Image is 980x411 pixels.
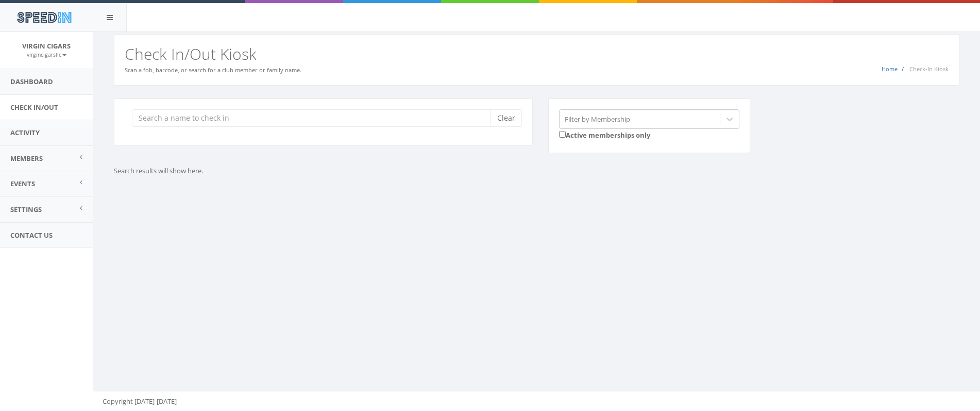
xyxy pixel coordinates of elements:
span: Check-In Kiosk [909,65,949,73]
h2: Check In/Out Kiosk [125,45,949,62]
p: Search results will show here. [114,166,593,176]
span: Events [10,179,35,188]
label: Active memberships only [559,129,650,140]
span: Virgin Cigars [22,41,71,51]
img: speedin_logo.png [12,8,76,27]
span: Settings [10,205,42,214]
input: Search a name to check in [132,109,498,127]
span: Members [10,154,43,163]
span: Contact Us [10,231,53,240]
div: Filter by Membership [565,114,630,124]
input: Active memberships only [559,131,566,138]
button: Clear [491,109,522,127]
small: virgincigarsllc [27,51,66,58]
a: Home [882,65,898,73]
a: virgincigarsllc [27,50,66,59]
small: Scan a fob, barcode, or search for a club member or family name. [125,66,301,74]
